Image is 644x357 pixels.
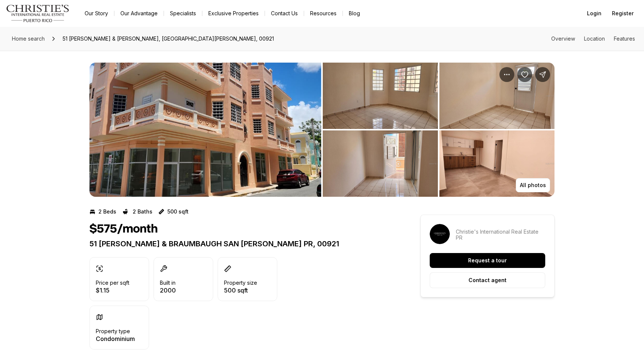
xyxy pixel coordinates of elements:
[430,272,545,288] button: Contact agent
[456,229,545,241] p: Christie's International Real Estate PR
[224,287,257,293] p: 500 sqft
[133,209,152,215] p: 2 Baths
[584,35,605,42] a: Skip to: Location
[343,8,366,19] a: Blog
[607,6,638,21] button: Register
[9,33,48,45] a: Home search
[89,239,394,248] p: 51 [PERSON_NAME] & BRAUMBAUGH SAN [PERSON_NAME] PR, 00921
[89,63,555,197] div: Listing Photos
[499,67,514,82] button: Property options
[89,222,158,236] h1: $575/month
[160,287,176,293] p: 2000
[614,35,635,42] a: Skip to: Features
[468,277,506,283] p: Contact agent
[517,67,532,82] button: Save Property: 51 PILAR & BRAUMBAUGH
[114,8,164,19] a: Our Advantage
[6,4,70,22] img: logo
[89,63,321,197] li: 1 of 8
[79,8,114,19] a: Our Story
[551,35,575,42] a: Skip to: Overview
[468,258,507,263] p: Request a tour
[304,8,342,19] a: Resources
[516,178,550,192] button: All photos
[587,10,602,16] span: Login
[583,6,606,21] button: Login
[323,130,438,197] button: View image gallery
[202,8,265,19] a: Exclusive Properties
[160,280,176,286] p: Built in
[535,67,550,82] button: Share Property: 51 PILAR & BRAUMBAUGH
[96,287,129,293] p: $1.15
[164,8,202,19] a: Specialists
[323,63,438,129] button: View image gallery
[265,8,304,19] button: Contact Us
[89,63,321,197] button: View image gallery
[98,209,116,215] p: 2 Beds
[12,35,45,42] span: Home search
[96,328,130,334] p: Property type
[60,33,277,45] span: 51 [PERSON_NAME] & [PERSON_NAME], [GEOGRAPHIC_DATA][PERSON_NAME], 00921
[167,209,189,215] p: 500 sqft
[430,253,545,268] button: Request a tour
[323,63,555,197] li: 2 of 8
[96,280,129,286] p: Price per sqft
[551,36,635,42] nav: Page section menu
[612,10,634,16] span: Register
[520,182,546,188] p: All photos
[439,130,555,197] button: View image gallery
[96,336,135,342] p: Condominium
[224,280,257,286] p: Property size
[439,63,555,129] button: View image gallery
